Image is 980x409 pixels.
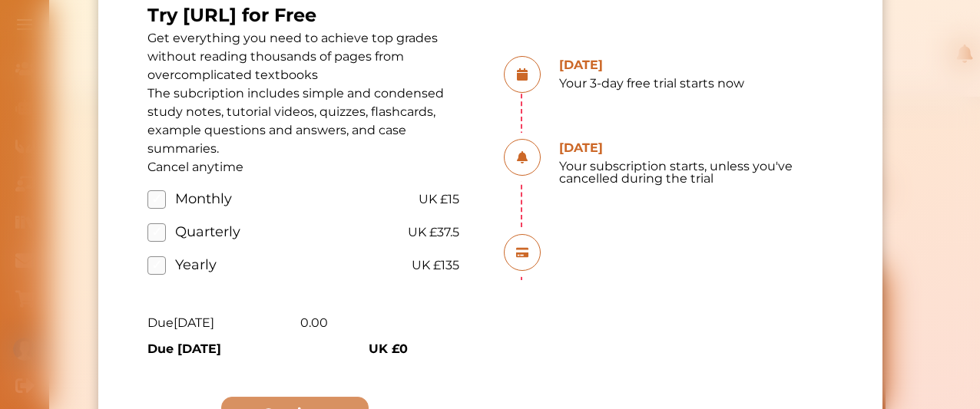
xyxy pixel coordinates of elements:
[147,341,221,356] b: Due [DATE]
[300,314,328,332] p: 0.00
[559,161,833,186] p: Your subscription starts, unless you've cancelled during the trial
[559,235,833,253] h3: [DATE]
[147,158,459,176] p: Cancel anytime
[559,57,833,75] h3: [DATE]
[412,256,459,275] span: UK £135
[147,189,232,209] label: Monthly
[419,190,459,209] span: UK £15
[147,222,240,242] label: Quarterly
[147,2,459,29] h1: Try [URL] for Free
[147,314,214,332] p: Due [DATE]
[147,255,217,275] label: Yearly
[408,223,459,242] span: UK £37.5
[369,341,408,356] b: UK £0
[559,256,833,281] p: Your subscription starts, unless you've cancelled during the trial
[147,29,459,158] p: Get everything you need to achieve top grades without reading thousands of pages from overcomplic...
[559,78,833,91] p: Your 3-day free trial starts now
[559,140,833,158] h3: [DATE]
